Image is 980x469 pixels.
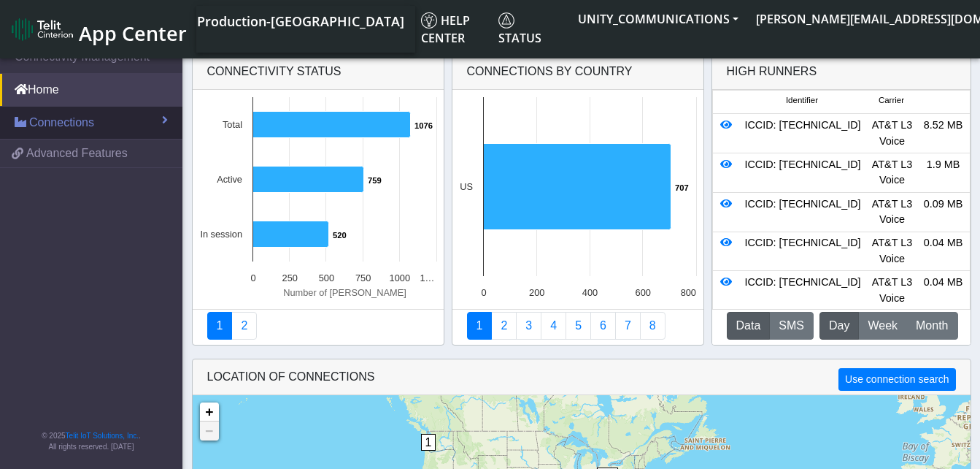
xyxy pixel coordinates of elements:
[739,118,867,149] div: ICCID: [TECHNICAL_ID]
[197,12,404,30] span: Production-[GEOGRAPHIC_DATA]
[541,312,566,340] a: Connections By Carrier
[727,63,817,80] div: High Runners
[421,434,436,451] span: 1
[333,231,347,240] text: 520
[66,432,139,440] a: Telit IoT Solutions, Inc.
[498,12,541,46] span: Status
[200,403,219,422] a: Zoom in
[421,12,437,28] img: knowledge.svg
[460,181,473,192] text: US
[867,197,918,228] div: AT&T L3 Voice
[389,272,409,283] text: 1000
[918,157,969,188] div: 1.9 MB
[858,312,907,340] button: Week
[569,6,747,32] button: UNITY_COMMUNICATIONS
[918,235,969,267] div: 0.04 MB
[193,359,971,395] div: LOCATION OF CONNECTIONS
[829,317,849,335] span: Day
[282,272,297,283] text: 250
[615,312,641,340] a: Zero Session
[207,312,233,340] a: Connectivity status
[868,317,898,335] span: Week
[838,368,955,391] button: Use connection search
[739,157,867,188] div: ICCID: [TECHNICAL_ID]
[414,121,433,130] text: 1076
[26,145,128,162] span: Advanced Features
[727,312,771,340] button: Data
[196,6,404,35] a: Your current platform instance
[867,275,918,306] div: AT&T L3 Voice
[12,18,73,41] img: logo-telit-cinterion-gw-new.png
[250,272,255,283] text: 0
[918,197,969,228] div: 0.09 MB
[867,235,918,267] div: AT&T L3 Voice
[640,312,665,340] a: Not Connected for 30 days
[582,287,597,298] text: 400
[231,312,257,340] a: Deployment status
[12,14,185,45] a: App Center
[529,287,544,298] text: 200
[79,20,187,47] span: App Center
[493,6,569,53] a: Status
[420,272,434,283] text: 1…
[867,118,918,149] div: AT&T L3 Voice
[516,312,541,340] a: Usage per Country
[566,312,591,340] a: Usage by Carrier
[680,287,695,298] text: 800
[635,287,650,298] text: 600
[200,229,242,240] text: In session
[590,312,616,340] a: 14 Days Trend
[739,197,867,228] div: ICCID: [TECHNICAL_ID]
[355,272,370,283] text: 750
[200,422,219,441] a: Zoom out
[467,312,493,340] a: Connections By Country
[906,312,957,340] button: Month
[222,119,242,130] text: Total
[467,312,689,340] nav: Summary paging
[739,235,867,267] div: ICCID: [TECHNICAL_ID]
[193,54,444,90] div: Connectivity status
[452,54,703,90] div: Connections By Country
[769,312,814,340] button: SMS
[283,287,406,298] text: Number of [PERSON_NAME]
[675,183,689,192] text: 707
[916,317,948,335] span: Month
[491,312,517,340] a: Carrier
[819,312,859,340] button: Day
[217,174,242,185] text: Active
[207,312,429,340] nav: Summary paging
[918,275,969,306] div: 0.04 MB
[318,272,333,283] text: 500
[918,118,969,149] div: 8.52 MB
[867,157,918,188] div: AT&T L3 Voice
[481,287,486,298] text: 0
[368,176,382,185] text: 759
[415,6,493,53] a: Help center
[879,94,904,107] span: Carrier
[421,12,470,46] span: Help center
[498,12,514,28] img: status.svg
[29,114,94,131] span: Connections
[786,94,818,107] span: Identifier
[739,275,867,306] div: ICCID: [TECHNICAL_ID]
